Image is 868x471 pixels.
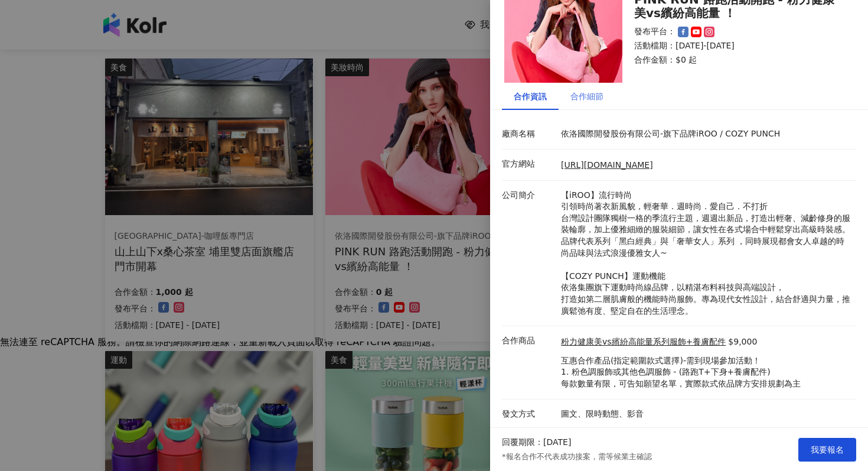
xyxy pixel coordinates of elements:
[502,190,555,202] p: 公司簡介
[728,336,757,348] p: $9,000
[502,335,555,347] p: 合作商品
[561,128,850,140] p: 依洛國際開發股份有限公司-旗下品牌iROO / COZY PUNCH
[502,437,571,449] p: 回覆期限：[DATE]
[634,40,842,52] p: 活動檔期：[DATE]-[DATE]
[634,54,842,66] p: 合作金額： $0 起
[502,451,652,462] p: *報名合作不代表成功接案，需等候業主確認
[502,128,555,140] p: 廠商名稱
[561,160,653,170] a: [URL][DOMAIN_NAME]
[570,90,603,103] div: 合作細節
[561,190,850,317] p: 【iROO】流行時尚 引領時尚著衣新風貌，輕奢華．週時尚．愛自己．不打折 台灣設計團隊獨樹一格的季流行主題，週週出新品，打造出輕奢、減齡修身的服裝輪廓，加上優雅細緻的服裝細節，讓女性在各式場合中...
[561,408,850,420] p: 圖文、限時動態、影音
[811,445,844,454] span: 我要報名
[561,336,726,348] a: 粉力健康美vs繽紛高能量系列服飾+養膚配件
[502,158,555,170] p: 官方網站
[634,26,676,38] p: 發布平台：
[514,90,547,103] div: 合作資訊
[561,355,801,390] p: 互惠合作產品(指定範圍款式選擇)-需到現場參加活動！ 1. 粉色調服飾或其他色調服飾 - (路跑T+下身+養膚配件) 每款數量有限，可告知願望名單，實際款式依品牌方安排規劃為主
[798,438,856,462] button: 我要報名
[502,408,555,420] p: 發文方式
